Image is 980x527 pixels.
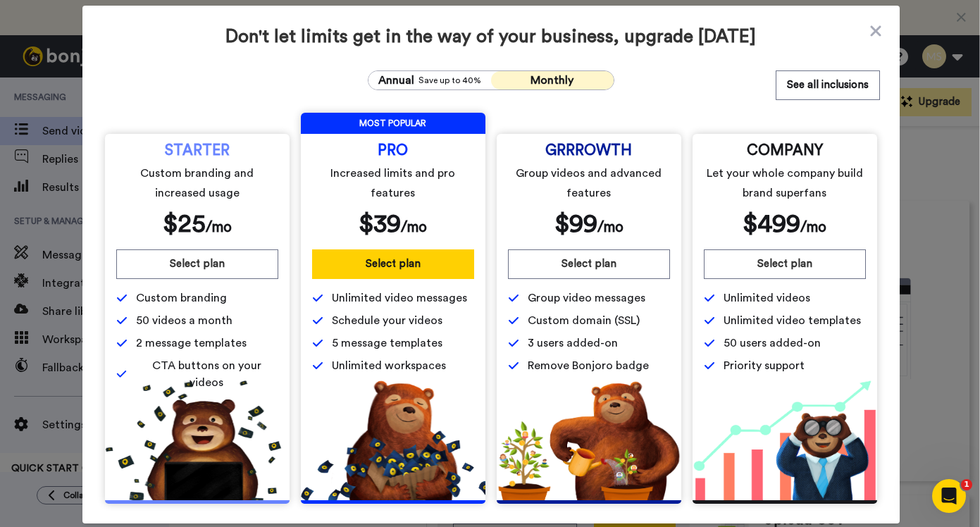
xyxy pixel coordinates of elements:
span: Unlimited workspaces [332,357,446,374]
span: $ 39 [359,211,401,237]
span: Schedule your videos [332,312,442,329]
span: MOST POPULAR [301,113,485,134]
span: STARTER [165,145,230,156]
span: 2 message templates [136,335,247,352]
span: Group videos and advanced features [510,163,667,203]
span: /mo [206,220,232,235]
span: Remove Bonjoro badge [528,357,649,374]
img: edd2fd70e3428fe950fd299a7ba1283f.png [497,380,681,500]
img: b5b10b7112978f982230d1107d8aada4.png [301,380,485,500]
span: Don't let limits get in the way of your business, upgrade [DATE] [102,25,880,48]
span: Unlimited video templates [724,312,861,329]
span: Increased limits and pro features [314,163,471,203]
button: Select plan [508,249,670,279]
span: 1 [961,479,972,490]
span: 5 message templates [332,335,442,352]
span: Custom branding [136,290,227,306]
span: 3 users added-on [528,335,618,352]
span: Custom branding and increased usage [118,163,275,203]
span: Save up to 40% [418,75,481,86]
span: $ 99 [554,211,597,237]
button: AnnualSave up to 40% [368,71,491,89]
button: Select plan [312,249,474,279]
span: Priority support [724,357,805,374]
button: Select plan [704,249,866,279]
span: /mo [800,220,826,235]
button: Select plan [116,249,278,279]
img: 5112517b2a94bd7fef09f8ca13467cef.png [105,380,290,500]
button: See all inclusions [776,70,880,100]
span: /mo [597,220,624,235]
img: baac238c4e1197dfdb093d3ea7416ec4.png [693,380,877,500]
span: Unlimited video messages [332,290,467,306]
span: Monthly [531,75,573,86]
span: Custom domain (SSL) [528,312,640,329]
span: Unlimited videos [724,290,810,306]
span: Annual [378,72,414,89]
span: PRO [378,145,408,156]
span: 50 videos a month [136,312,232,329]
span: Let your whole company build brand superfans [706,163,863,203]
iframe: Intercom live chat [932,479,966,513]
button: Monthly [491,71,614,89]
span: CTA buttons on your videos [135,357,278,391]
span: Group video messages [528,290,645,306]
span: GRRROWTH [545,145,632,156]
span: 50 users added-on [724,335,821,352]
span: COMPANY [747,145,823,156]
span: $ 25 [163,211,206,237]
span: $ 499 [743,211,800,237]
span: /mo [401,220,427,235]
